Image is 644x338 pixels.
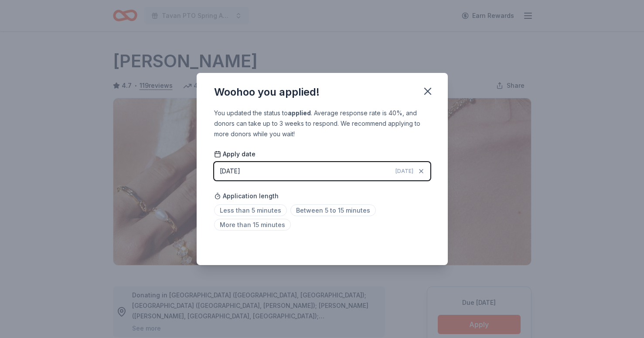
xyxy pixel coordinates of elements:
[214,150,256,159] span: Apply date
[214,108,430,139] div: You updated the status to . Average response rate is 40%, and donors can take up to 3 weeks to re...
[214,191,279,201] span: Application length
[214,204,287,216] span: Less than 5 minutes
[214,219,291,231] span: More than 15 minutes
[395,168,413,175] span: [DATE]
[220,166,240,176] div: [DATE]
[288,109,311,117] b: applied
[290,204,376,216] span: Between 5 to 15 minutes
[214,162,430,180] button: [DATE][DATE]
[214,85,320,99] div: Woohoo you applied!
